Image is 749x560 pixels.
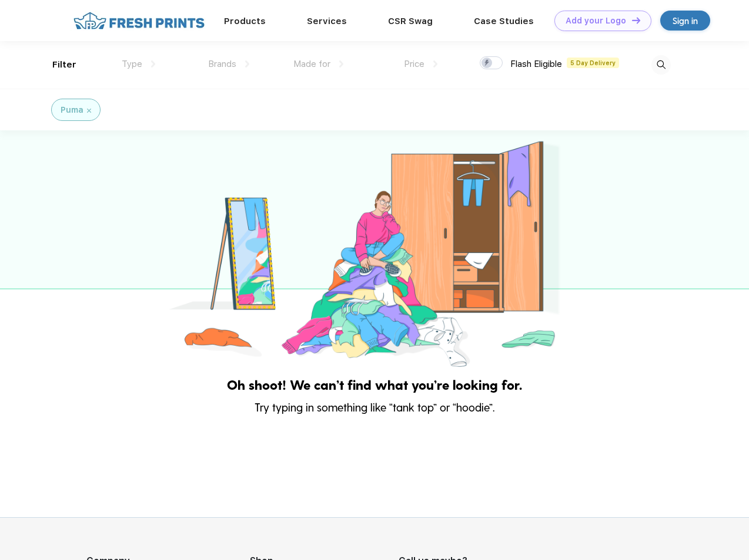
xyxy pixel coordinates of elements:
img: fo%20logo%202.webp [70,11,208,31]
span: Brands [208,59,236,69]
span: 5 Day Delivery [567,58,619,68]
span: Type [122,59,142,69]
div: Puma [61,104,83,116]
img: desktop_search.svg [651,55,671,75]
img: dropdown.png [433,60,437,68]
a: CSR Swag [388,16,433,26]
span: Made for [293,59,330,69]
img: dropdown.png [339,60,343,68]
div: Filter [52,58,76,72]
img: dropdown.png [151,60,155,68]
a: Products [224,16,266,26]
img: filter_cancel.svg [87,109,91,113]
span: Flash Eligible [510,59,562,69]
img: DT [632,17,640,23]
a: Services [307,16,347,26]
a: Sign in [660,11,710,31]
img: dropdown.png [245,60,249,68]
span: Price [404,59,424,69]
div: Add your Logo [566,16,626,26]
div: Sign in [673,14,698,28]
